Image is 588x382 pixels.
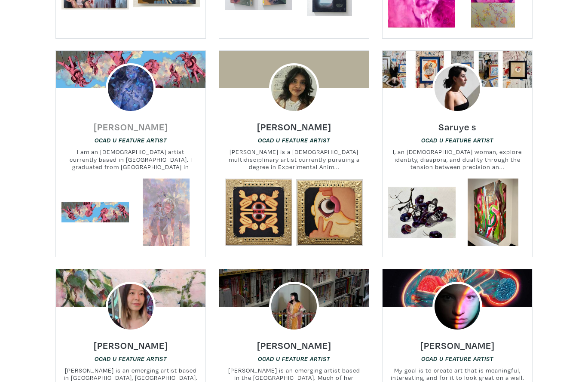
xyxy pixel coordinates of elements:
[421,136,493,144] a: OCAD U Feature Artist
[257,337,331,347] a: [PERSON_NAME]
[94,337,168,347] a: [PERSON_NAME]
[106,282,156,332] img: phpThumb.php
[421,137,493,144] em: OCAD U Feature Artist
[106,63,156,113] img: phpThumb.php
[383,148,532,171] small: I, an [DEMOGRAPHIC_DATA] woman, explore identity, diaspora, and duality through the tension betwe...
[95,355,167,362] em: OCAD U Feature Artist
[432,282,482,332] img: phpThumb.php
[56,148,205,171] small: I am an [DEMOGRAPHIC_DATA] artist currently based in [GEOGRAPHIC_DATA]. I graduated from [GEOGRAP...
[257,119,331,129] a: [PERSON_NAME]
[95,137,167,144] em: OCAD U Feature Artist
[95,354,167,363] a: OCAD U Feature Artist
[269,63,319,113] img: phpThumb.php
[257,339,331,351] h6: [PERSON_NAME]
[95,136,167,144] a: OCAD U Feature Artist
[420,337,495,347] a: [PERSON_NAME]
[219,148,369,171] small: [PERSON_NAME] is a [DEMOGRAPHIC_DATA] multidisciplinary artist currently pursuing a degree in Exp...
[258,355,330,362] em: OCAD U Feature Artist
[258,137,330,144] em: OCAD U Feature Artist
[94,121,168,132] h6: [PERSON_NAME]
[269,282,319,332] img: phpThumb.php
[94,119,168,129] a: [PERSON_NAME]
[438,121,476,132] h6: Saruye s
[257,121,331,132] h6: [PERSON_NAME]
[258,136,330,144] a: OCAD U Feature Artist
[438,119,476,129] a: Saruye s
[421,355,493,362] em: OCAD U Feature Artist
[420,339,495,351] h6: [PERSON_NAME]
[258,354,330,363] a: OCAD U Feature Artist
[421,354,493,363] a: OCAD U Feature Artist
[94,339,168,351] h6: [PERSON_NAME]
[432,63,482,113] img: phpThumb.php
